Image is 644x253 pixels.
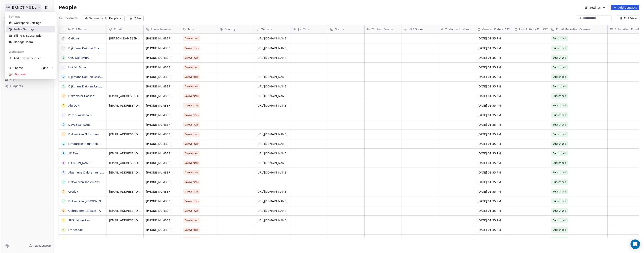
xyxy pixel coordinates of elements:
[9,66,23,70] div: Theme
[6,13,55,20] div: Settings
[6,26,55,32] a: Profile Settings
[6,32,55,39] a: Billing & Subscription
[6,39,55,45] a: Manage Team
[41,66,48,70] div: Light
[6,20,55,26] a: Workspace Settings
[6,55,55,61] div: Add new workspace
[6,71,55,77] div: Sign out
[6,49,55,55] div: Workspace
